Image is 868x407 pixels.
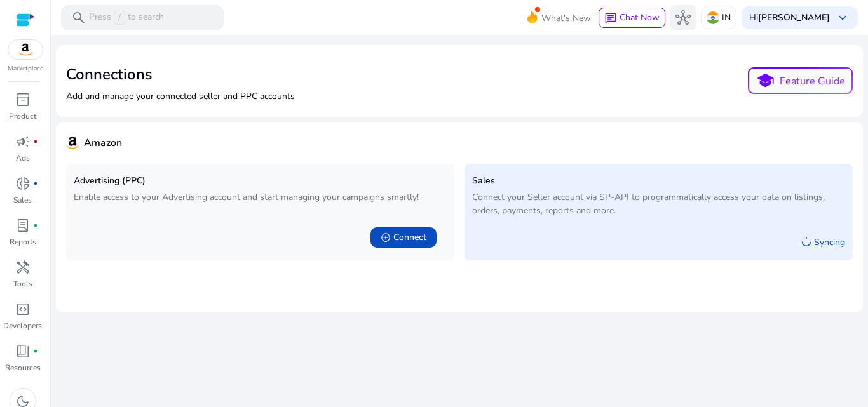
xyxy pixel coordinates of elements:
button: hub [670,5,696,30]
p: IN [722,6,731,29]
span: fiber_manual_record [33,139,38,144]
p: Hi [749,13,830,22]
span: chat [604,12,617,25]
span: book_4 [15,344,31,359]
p: Feature Guide [780,74,845,89]
h4: Amazon [84,137,122,149]
span: search [71,10,86,25]
p: Enable access to your Advertising account and start managing your campaigns smartly! [74,190,447,204]
b: [PERSON_NAME] [758,11,830,23]
p: Product [9,110,36,122]
p: Ads [16,152,30,164]
span: donut_small [15,176,31,191]
p: Marketplace [8,64,43,74]
p: Connect your Seller account via SP-API to programmatically access your data on listings, orders, ... [472,190,845,217]
p: Sales [13,194,32,206]
button: add_circleConnect [370,227,437,248]
span: What's New [541,7,591,29]
span: / [114,11,125,25]
span: fiber_manual_record [33,223,38,228]
span: code_blocks [15,302,31,317]
p: Tools [13,278,32,290]
span: keyboard_arrow_down [835,10,850,25]
span: Connect [393,231,426,244]
p: Reports [10,236,36,248]
button: chatChat Now [599,8,665,28]
h5: Advertising (PPC) [74,176,447,187]
span: Chat Now [620,11,660,23]
p: Press to search [89,11,164,25]
img: in.svg [707,11,719,24]
span: fiber_manual_record [33,349,38,354]
span: inventory_2 [15,92,31,107]
span: hub [675,10,691,25]
a: add_circleConnect [360,222,447,253]
p: Developers [3,320,42,331]
span: campaign [15,134,31,149]
span: lab_profile [15,218,31,233]
span: add_circle [381,232,391,243]
h5: Sales [472,176,845,187]
p: Resources [5,362,41,373]
span: handyman [15,260,31,275]
p: Syncing [814,236,845,249]
span: fiber_manual_record [33,181,38,186]
span: school [756,72,775,90]
h2: Connections [66,65,295,84]
p: Add and manage your connected seller and PPC accounts [66,90,295,103]
img: amazon.svg [8,40,43,59]
button: schoolFeature Guide [748,67,853,94]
